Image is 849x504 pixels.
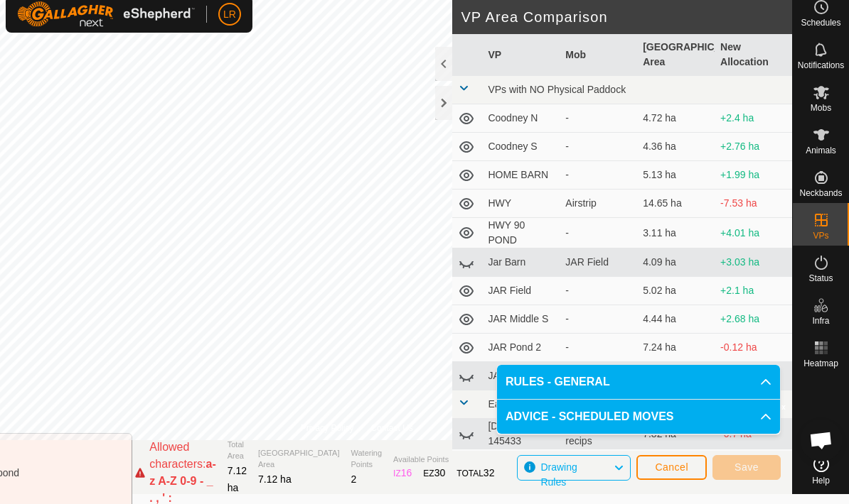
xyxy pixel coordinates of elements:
span: Available Points [393,454,494,466]
span: ADVICE - SCHEDULED MOVES [506,408,673,425]
td: JAR Field [482,277,560,305]
th: [GEOGRAPHIC_DATA] Area [637,34,715,76]
th: New Allocation [715,34,792,76]
div: 1st round recips [565,449,631,479]
span: LR [223,7,236,22]
div: EZ [423,466,445,481]
td: +2.68 ha [715,305,792,334]
span: Drawing Rules [540,461,577,488]
td: 14.65 ha [637,190,715,218]
td: 4.36 ha [637,133,715,161]
th: VP [482,34,560,76]
span: RULES - GENERAL [506,373,610,390]
span: Infra [812,317,829,325]
span: Heatmap [803,359,838,368]
button: Save [712,455,781,480]
span: Save [735,461,759,473]
span: 7.12 ha [228,465,247,493]
span: 16 [401,467,412,478]
td: 5.13 ha [637,161,715,190]
td: +2.76 ha [715,133,792,161]
td: HWY 90 POND [482,218,560,248]
div: - [565,111,631,126]
a: Contact Us [370,422,412,434]
p-accordion-header: RULES - GENERAL [497,365,780,399]
div: - [565,340,631,355]
td: +0.59 ha [715,362,792,390]
div: - [565,139,631,154]
div: - [565,168,631,182]
td: -1.34 ha [715,449,792,480]
div: - [565,312,631,327]
a: Privacy Policy [301,422,354,434]
span: Allowed characters: [149,441,205,470]
td: +2.4 ha [715,104,792,133]
span: 30 [434,467,446,478]
span: Total Area [228,439,247,462]
span: 7.12 ha [258,473,292,485]
td: -0.12 ha [715,334,792,362]
td: 7.24 ha [637,334,715,362]
td: East sod [482,449,560,480]
strong: a-z A-Z 0-9 - _ . , ' : [149,458,215,504]
a: Open chat [800,419,843,461]
td: 4.72 ha [637,104,715,133]
td: +4.01 ha [715,218,792,248]
td: 4.09 ha [637,248,715,277]
div: Airstrip [565,196,631,211]
span: 32 [484,467,495,478]
div: - [565,283,631,298]
p-accordion-header: ADVICE - SCHEDULED MOVES [497,400,780,434]
span: Notifications [798,61,844,70]
td: Jar Barn [482,248,560,277]
span: [GEOGRAPHIC_DATA] Area [258,447,340,471]
div: JAR Field [565,255,631,270]
td: 6.53 ha [637,362,715,390]
div: - [565,226,631,241]
td: +2.1 ha [715,277,792,305]
td: 3.11 ha [637,218,715,248]
th: Mob [560,34,637,76]
button: Cancel [636,455,707,480]
td: JAR Middle S [482,305,560,334]
span: Watering Points [351,447,383,471]
td: 5.02 ha [637,277,715,305]
span: 2 [351,473,357,485]
span: Animals [806,146,836,155]
td: 4.44 ha [637,305,715,334]
span: East sod [488,398,526,410]
td: [DATE] 145433 [482,419,560,449]
span: Help [812,476,830,485]
td: -7.53 ha [715,190,792,218]
td: JARpond 1 [482,362,560,390]
td: HWY [482,190,560,218]
td: HOME BARN [482,161,560,190]
img: Gallagher Logo [17,1,195,27]
div: IZ [393,466,412,481]
td: Coodney S [482,133,560,161]
a: Help [793,451,849,491]
td: +3.03 ha [715,248,792,277]
span: VPs with NO Physical Paddock [488,84,626,95]
td: +1.99 ha [715,161,792,190]
span: VPs [813,231,828,240]
td: Coodney N [482,104,560,133]
span: Cancel [655,461,688,473]
div: TOTAL [456,466,494,481]
h2: VP Area Comparison [461,9,792,26]
span: Status [808,274,833,283]
td: JAR Pond 2 [482,334,560,362]
span: Schedules [801,18,840,27]
span: Neckbands [799,189,842,197]
td: 8.46 ha [637,449,715,480]
span: Mobs [811,104,831,112]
